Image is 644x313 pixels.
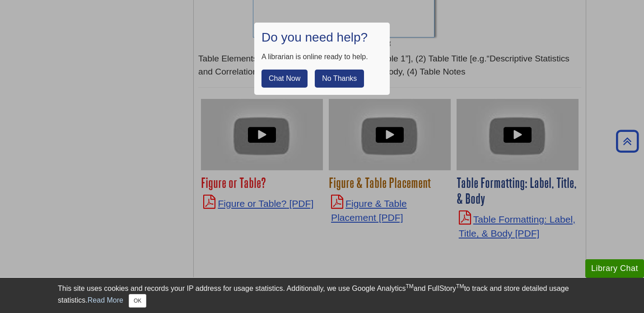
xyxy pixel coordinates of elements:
[58,283,586,308] div: This site uses cookies and records your IP address for usage statistics. Additionally, we use Goo...
[315,70,364,88] button: No Thanks
[261,70,308,88] button: Chat Now
[201,99,323,170] div: Figure or Table?
[261,51,383,62] div: A librarian is online ready to help.
[406,283,413,290] sup: TM
[261,30,383,45] h1: Do you need help?
[88,296,123,304] a: Read More
[585,259,644,278] button: Library Chat
[457,99,579,170] div: Table Formatting: Label, Titel, & Body
[329,99,451,170] div: Figure & Table Placement
[129,294,146,308] button: Close
[456,283,464,290] sup: TM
